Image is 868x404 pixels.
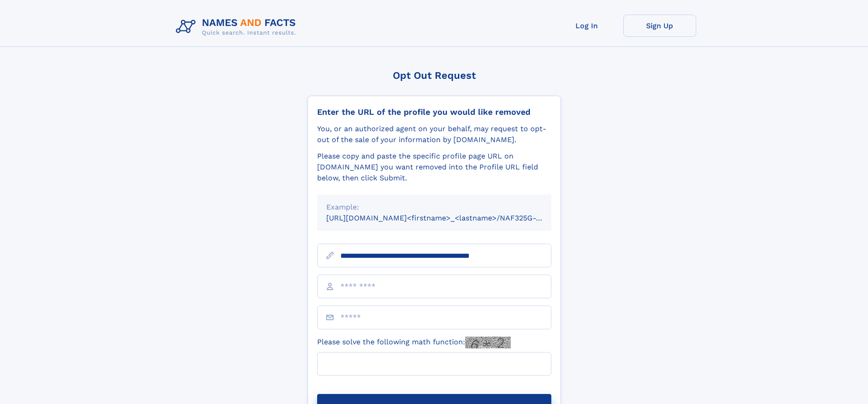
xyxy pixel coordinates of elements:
div: Please copy and paste the specific profile page URL on [DOMAIN_NAME] you want removed into the Pr... [317,151,551,184]
a: Log In [550,15,623,37]
div: Example: [326,202,542,213]
div: Enter the URL of the profile you would like removed [317,107,551,117]
small: [URL][DOMAIN_NAME]<firstname>_<lastname>/NAF325G-xxxxxxxx [326,214,569,222]
label: Please solve the following math function: [317,337,511,348]
div: Opt Out Request [308,70,561,81]
div: You, or an authorized agent on your behalf, may request to opt-out of the sale of your informatio... [317,123,551,145]
a: Sign Up [623,15,696,37]
img: Logo Names and Facts [172,15,303,39]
